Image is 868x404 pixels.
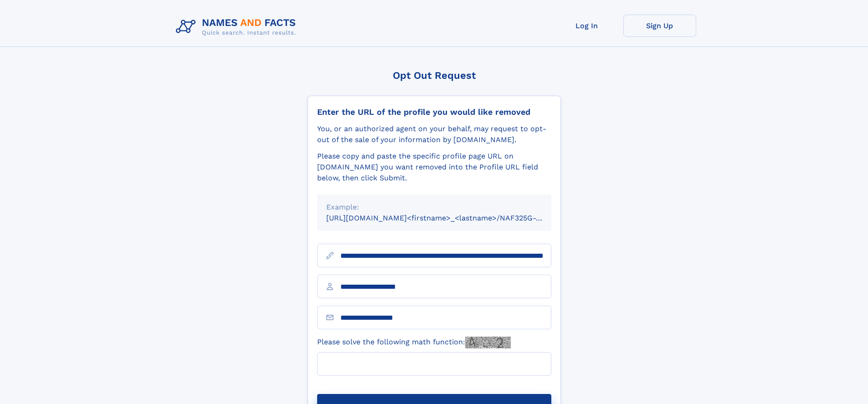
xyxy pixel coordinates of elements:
div: Enter the URL of the profile you would like removed [317,107,551,117]
small: [URL][DOMAIN_NAME]<firstname>_<lastname>/NAF325G-xxxxxxxx [326,214,569,222]
div: Opt Out Request [308,70,561,81]
a: Sign Up [623,15,696,37]
label: Please solve the following math function: [317,337,511,348]
div: Please copy and paste the specific profile page URL on [DOMAIN_NAME] you want removed into the Pr... [317,151,551,184]
img: Logo Names and Facts [172,15,303,39]
div: Example: [326,202,542,213]
div: You, or an authorized agent on your behalf, may request to opt-out of the sale of your informatio... [317,123,551,145]
a: Log In [550,15,623,37]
